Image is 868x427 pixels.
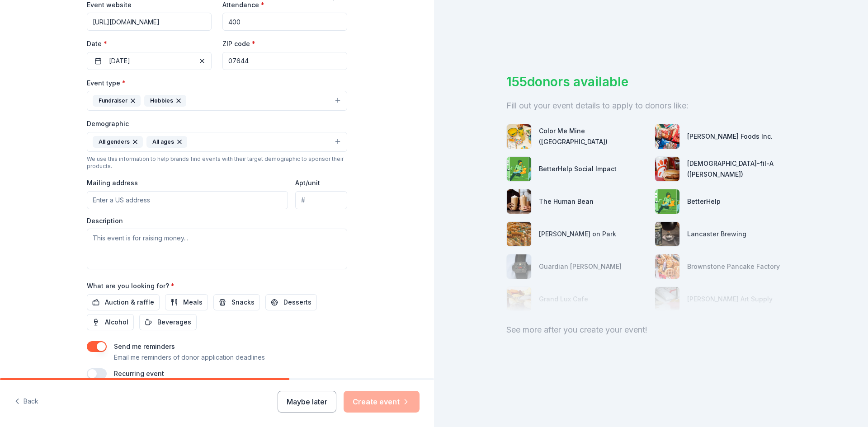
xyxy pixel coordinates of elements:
[165,294,208,310] button: Meals
[114,370,164,377] label: Recurring event
[87,294,160,310] button: Auction & raffle
[87,79,126,88] label: Event type
[87,282,175,291] label: What are you looking for?
[87,119,129,128] label: Demographic
[87,39,212,48] label: Date
[539,164,617,174] div: BetterHelp Social Impact
[105,317,128,328] span: Alcohol
[87,13,212,31] input: https://www...
[655,189,679,214] img: photo for BetterHelp
[87,0,132,9] label: Event website
[655,124,679,149] img: photo for Herr Foods Inc.
[87,91,347,111] button: FundraiserHobbies
[295,191,347,209] input: #
[265,294,317,310] button: Desserts
[539,196,594,207] div: The Human Bean
[157,317,191,328] span: Beverages
[87,191,288,209] input: Enter a US address
[87,155,347,170] div: We use this information to help brands find events with their target demographic to sponsor their...
[655,157,679,181] img: photo for Chick-fil-A (Ramsey)
[87,52,212,70] button: [DATE]
[139,314,197,330] button: Beverages
[146,136,187,148] div: All ages
[687,196,721,207] div: BetterHelp
[539,126,647,147] div: Color Me Mine ([GEOGRAPHIC_DATA])
[87,132,347,152] button: All gendersAll ages
[183,297,203,308] span: Meals
[687,131,773,142] div: [PERSON_NAME] Foods Inc.
[87,314,134,330] button: Alcohol
[295,178,320,188] label: Apt/unit
[506,323,796,337] div: See more after you create your event!
[213,294,260,310] button: Snacks
[507,124,531,149] img: photo for Color Me Mine (Ridgewood)
[93,95,141,107] div: Fundraiser
[222,39,255,48] label: ZIP code
[507,189,531,214] img: photo for The Human Bean
[278,391,336,413] button: Maybe later
[506,99,796,113] div: Fill out your event details to apply to donors like:
[231,297,255,308] span: Snacks
[222,0,264,9] label: Attendance
[87,216,123,225] label: Description
[506,72,796,91] div: 155 donors available
[283,297,311,308] span: Desserts
[222,13,347,31] input: 20
[105,297,154,308] span: Auction & raffle
[93,136,143,148] div: All genders
[687,158,796,180] div: [DEMOGRAPHIC_DATA]-fil-A ([PERSON_NAME])
[114,352,265,363] p: Email me reminders of donor application deadlines
[507,157,531,181] img: photo for BetterHelp Social Impact
[114,343,175,350] label: Send me reminders
[222,52,347,70] input: 12345 (U.S. only)
[14,392,38,411] button: Back
[87,178,138,188] label: Mailing address
[144,95,186,107] div: Hobbies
